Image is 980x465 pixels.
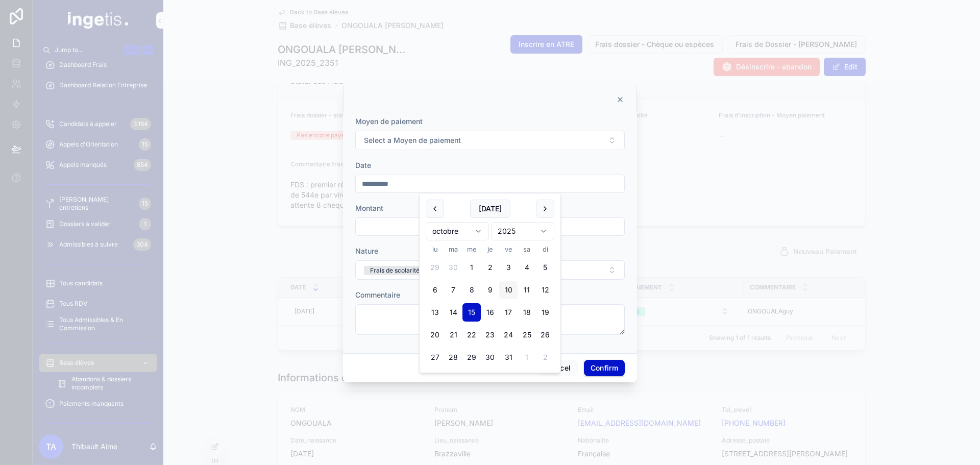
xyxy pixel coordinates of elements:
span: Select a Moyen de paiement [364,135,461,145]
th: jeudi [481,244,499,254]
span: Montant [355,204,383,212]
button: vendredi 31 octobre 2025 [499,348,518,366]
button: mardi 21 octobre 2025 [444,326,462,344]
button: lundi 27 octobre 2025 [426,348,444,366]
th: mercredi [462,244,481,254]
button: samedi 25 octobre 2025 [518,326,536,344]
button: vendredi 3 octobre 2025 [499,258,518,277]
button: dimanche 2 novembre 2025 [536,348,554,366]
button: mercredi 1 octobre 2025 [462,258,481,277]
button: vendredi 24 octobre 2025 [499,326,518,344]
button: mardi 14 octobre 2025 [444,303,462,322]
button: jeudi 2 octobre 2025 [481,258,499,277]
span: Date [355,161,371,169]
th: dimanche [536,244,554,254]
table: octobre 2025 [426,244,554,366]
th: mardi [444,244,462,254]
button: vendredi 17 octobre 2025 [499,303,518,322]
button: lundi 29 septembre 2025 [426,258,444,277]
button: Select Button [355,131,625,150]
button: dimanche 12 octobre 2025 [536,281,554,299]
button: samedi 18 octobre 2025 [518,303,536,322]
button: dimanche 19 octobre 2025 [536,303,554,322]
button: mercredi 8 octobre 2025 [462,281,481,299]
button: jeudi 23 octobre 2025 [481,326,499,344]
button: Confirm [584,360,625,376]
th: lundi [426,244,444,254]
button: mercredi 22 octobre 2025 [462,326,481,344]
button: jeudi 9 octobre 2025 [481,281,499,299]
span: Nature [355,247,378,255]
button: lundi 20 octobre 2025 [426,326,444,344]
button: mercredi 29 octobre 2025 [462,348,481,366]
button: jeudi 30 octobre 2025 [481,348,499,366]
button: lundi 13 octobre 2025 [426,303,444,322]
button: jeudi 16 octobre 2025 [481,303,499,322]
button: mardi 28 octobre 2025 [444,348,462,366]
button: mardi 30 septembre 2025 [444,258,462,277]
button: samedi 1 novembre 2025 [518,348,536,366]
button: Select Button [355,260,625,280]
div: Frais de scolarité [370,266,420,275]
button: samedi 4 octobre 2025 [518,258,536,277]
th: samedi [518,244,536,254]
span: Commentaire [355,290,400,299]
span: Moyen de paiement [355,117,423,126]
button: mercredi 15 octobre 2025, selected [462,303,481,322]
button: [DATE] [470,200,510,218]
button: Today, vendredi 10 octobre 2025 [499,281,518,299]
th: vendredi [499,244,518,254]
button: mardi 7 octobre 2025 [444,281,462,299]
button: dimanche 26 octobre 2025 [536,326,554,344]
button: dimanche 5 octobre 2025 [536,258,554,277]
button: samedi 11 octobre 2025 [518,281,536,299]
button: lundi 6 octobre 2025 [426,281,444,299]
